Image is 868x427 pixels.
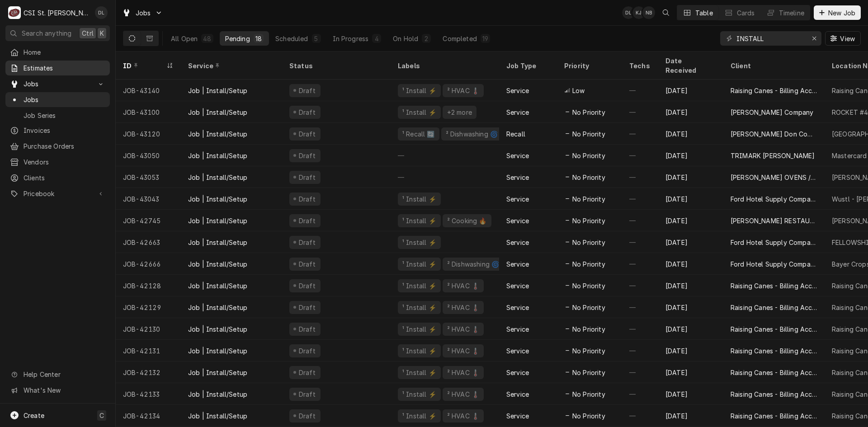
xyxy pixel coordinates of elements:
div: Service [506,303,529,312]
button: New Job [814,5,861,20]
div: [DATE] [658,275,723,296]
div: ¹ Install ⚡️ [401,303,437,312]
div: Service [506,173,529,182]
div: ² HVAC 🌡️ [446,303,480,312]
div: Raising Canes - Billing Account [731,389,817,399]
span: Vendors [24,157,105,167]
div: ² HVAC 🌡️ [446,324,480,334]
div: Job | Install/Setup [188,324,247,334]
div: — [622,405,658,427]
span: Home [24,47,105,57]
span: No Priority [572,108,605,117]
div: Draft [297,194,317,204]
div: Draft [297,281,317,291]
div: JOB-43140 [116,80,181,101]
div: ¹ Install ⚡️ [401,281,437,291]
div: Service [188,61,273,70]
div: Service [506,346,529,356]
div: — [622,361,658,383]
div: — [391,145,499,166]
div: Service [506,216,529,225]
div: 5 [314,34,319,43]
span: Jobs [136,8,151,18]
div: David Lindsey's Avatar [95,6,108,19]
div: Ford Hotel Supply Company [731,259,817,269]
div: JOB-42666 [116,253,181,275]
span: No Priority [572,411,605,421]
div: ¹ Install ⚡️ [401,259,437,269]
div: Service [506,194,529,204]
span: Invoices [24,126,105,135]
div: ² HVAC 🌡️ [446,281,480,291]
div: Draft [297,173,317,182]
a: Jobs [5,92,110,107]
div: Job | Install/Setup [188,368,247,377]
div: Status [289,61,382,70]
div: Job | Install/Setup [188,238,247,247]
div: 48 [203,34,211,43]
div: Priority [564,61,613,70]
span: New Job [826,8,857,18]
div: ¹ Install ⚡️ [401,108,437,117]
div: Service [506,151,529,160]
div: Service [506,259,529,269]
button: View [825,31,861,46]
a: Go to Pricebook [5,186,110,201]
span: No Priority [572,216,605,225]
div: 19 [482,34,488,43]
div: Ford Hotel Supply Company [731,238,817,247]
div: ID [123,61,165,70]
div: Date Received [665,56,714,75]
div: Service [506,368,529,377]
div: — [622,188,658,210]
div: Draft [297,129,317,139]
div: +2 more [446,108,473,117]
div: — [622,275,658,296]
span: Ctrl [82,28,94,38]
div: ² HVAC 🌡️ [446,411,480,421]
div: Job | Install/Setup [188,259,247,269]
div: ¹ Install ⚡️ [401,346,437,356]
a: Go to Jobs [5,76,110,91]
div: [PERSON_NAME] OVENS / HOT ROCKS [731,173,817,182]
span: Job Series [24,111,105,120]
div: Service [506,238,529,247]
span: No Priority [572,324,605,334]
div: Service [506,281,529,291]
div: — [622,253,658,275]
button: Erase input [807,31,821,46]
div: Job | Install/Setup [188,151,247,160]
div: Job | Install/Setup [188,303,247,312]
div: [DATE] [658,101,723,123]
div: — [622,231,658,253]
div: Job | Install/Setup [188,173,247,182]
div: Raising Canes - Billing Account [731,411,817,421]
div: [DATE] [658,231,723,253]
div: ¹ Install ⚡️ [401,86,437,95]
span: Create [24,412,44,419]
div: Client [731,61,816,70]
div: Service [506,411,529,421]
button: Search anythingCtrlK [5,25,110,41]
div: 18 [255,34,262,43]
span: No Priority [572,129,605,139]
div: ¹ Recall 🔄 [401,129,436,139]
a: Purchase Orders [5,139,110,154]
div: — [622,123,658,145]
div: Raising Canes - Billing Account [731,281,817,291]
a: Job Series [5,108,110,123]
span: Pricebook [24,189,92,198]
div: Completed [443,34,476,43]
div: Techs [629,61,651,70]
span: Jobs [24,79,92,89]
div: 4 [374,34,379,43]
div: ¹ Install ⚡️ [401,238,437,247]
div: All Open [171,34,198,43]
div: [DATE] [658,405,723,427]
div: ¹ Install ⚡️ [401,389,437,399]
span: C [99,411,104,420]
div: Job | Install/Setup [188,389,247,399]
div: [DATE] [658,210,723,231]
div: — [622,318,658,340]
a: Invoices [5,123,110,138]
